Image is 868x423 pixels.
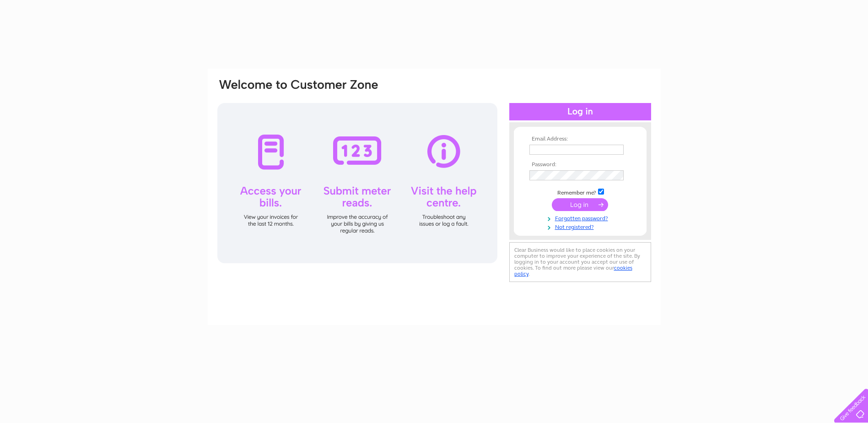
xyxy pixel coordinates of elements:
[509,242,651,282] div: Clear Business would like to place cookies on your computer to improve your experience of the sit...
[527,136,633,142] th: Email Address:
[529,222,633,231] a: Not registered?
[527,162,633,168] th: Password:
[529,213,633,222] a: Forgotten password?
[527,187,633,196] td: Remember me?
[552,198,608,211] input: Submit
[514,265,632,277] a: cookies policy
